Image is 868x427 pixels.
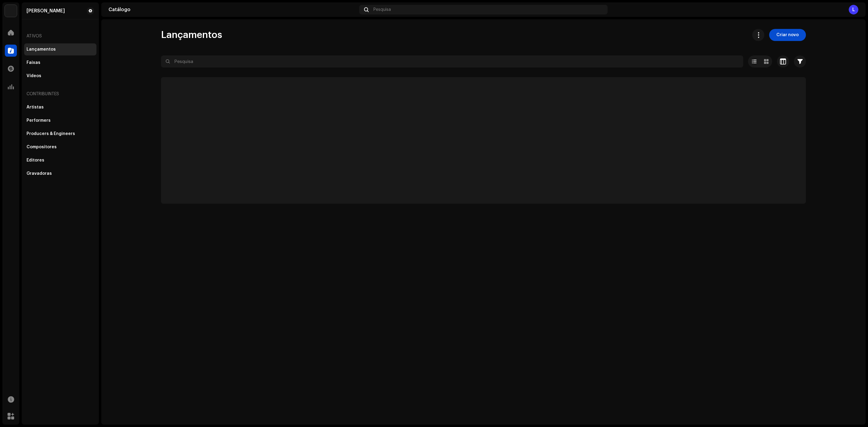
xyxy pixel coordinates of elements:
re-m-nav-item: Lançamentos [24,43,96,55]
span: Criar novo [776,29,799,41]
div: Performers [27,118,51,123]
div: Luiz Fernando Boneventi [27,8,65,13]
span: Lançamentos [161,29,222,41]
re-m-nav-item: Artistas [24,101,96,113]
re-a-nav-header: Contribuintes [24,87,96,101]
div: Producers & Engineers [27,131,75,136]
div: Catálogo [108,7,357,12]
re-m-nav-item: Gravadoras [24,168,96,180]
div: L [849,5,858,14]
img: 1710b61e-6121-4e79-a126-bcb8d8a2a180 [5,5,17,17]
input: Pesquisa [161,55,743,68]
div: Vídeos [27,74,41,78]
re-m-nav-item: Producers & Engineers [24,128,96,140]
div: Compositores [27,145,57,149]
re-m-nav-item: Editores [24,154,96,166]
re-a-nav-header: Ativos [24,29,96,43]
button: Criar novo [769,29,806,41]
div: Faixas [27,60,40,65]
span: Pesquisa [373,7,391,12]
div: Gravadoras [27,171,52,176]
re-m-nav-item: Vídeos [24,70,96,82]
re-m-nav-item: Compositores [24,141,96,153]
div: Editores [27,158,44,163]
re-m-nav-item: Performers [24,115,96,127]
div: Lançamentos [27,47,56,52]
div: Artistas [27,105,44,110]
re-m-nav-item: Faixas [24,57,96,69]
